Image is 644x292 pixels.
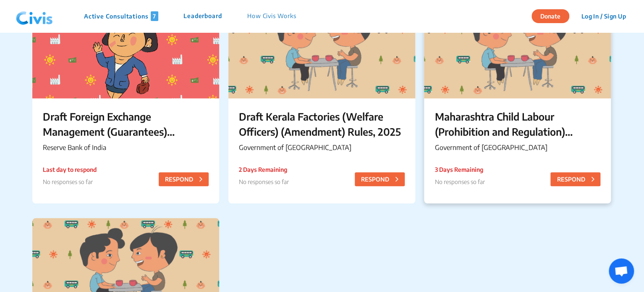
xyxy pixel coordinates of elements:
a: Open chat [609,258,634,284]
p: Leaderboard [183,11,222,21]
span: No responses so far [43,178,93,185]
p: Active Consultations [84,11,158,21]
span: No responses so far [239,178,289,185]
p: Draft Foreign Exchange Management (Guarantees) Regulations, 2025 [43,109,209,139]
button: RESPOND [355,172,405,186]
p: How Civis Works [247,11,296,21]
p: Government of [GEOGRAPHIC_DATA] [435,142,600,153]
p: Maharashtra Child Labour (Prohibition and Regulation) (Amendment) Rules, 2025 [435,109,600,139]
p: 3 Days Remaining [435,165,484,174]
button: RESPOND [550,172,600,186]
button: Log In / Sign Up [576,10,631,23]
span: 7 [151,11,158,21]
p: Government of [GEOGRAPHIC_DATA] [239,142,405,153]
button: RESPOND [159,172,209,186]
p: Reserve Bank of India [43,142,209,153]
p: 2 Days Remaining [239,165,289,174]
p: Draft Kerala Factories (Welfare Officers) (Amendment) Rules, 2025 [239,109,405,139]
img: navlogo.png [13,4,56,29]
a: Donate [531,11,576,20]
p: Last day to respond [43,165,97,174]
button: Donate [531,9,569,23]
span: No responses so far [435,178,484,185]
